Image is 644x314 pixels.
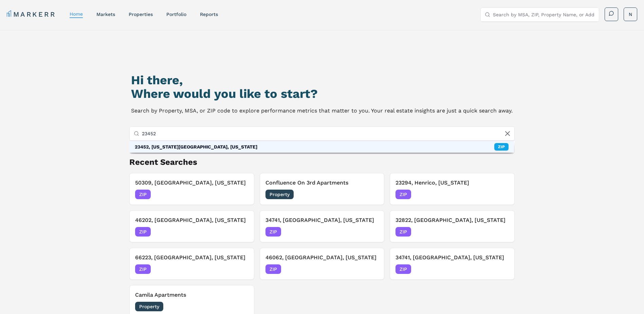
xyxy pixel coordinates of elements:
h3: Confluence On 3rd Apartments [265,179,379,187]
div: ZIP [494,143,509,151]
a: home [70,11,83,17]
h1: Hi there, [131,73,513,87]
button: N [624,7,637,21]
button: 46062, [GEOGRAPHIC_DATA], [US_STATE]ZIP[DATE] [260,248,385,280]
a: Portfolio [166,12,186,17]
span: ZIP [135,190,151,199]
h2: Where would you like to start? [131,87,513,101]
a: markets [96,12,115,17]
input: Search by MSA, ZIP, Property Name, or Address [493,8,595,21]
span: ZIP [135,264,151,274]
span: [DATE] [363,191,379,198]
h3: 23294, Henrico, [US_STATE] [395,179,509,187]
span: ZIP [395,264,411,274]
button: 34741, [GEOGRAPHIC_DATA], [US_STATE]ZIP[DATE] [260,210,385,242]
button: 32822, [GEOGRAPHIC_DATA], [US_STATE]ZIP[DATE] [390,210,515,242]
span: N [629,11,632,18]
button: 23294, Henrico, [US_STATE]ZIP[DATE] [390,173,515,205]
span: [DATE] [494,228,509,235]
h3: 50309, [GEOGRAPHIC_DATA], [US_STATE] [135,179,249,187]
span: [DATE] [494,266,509,273]
span: [DATE] [494,191,509,198]
span: ZIP [135,227,151,237]
span: [DATE] [233,228,249,235]
a: reports [200,12,218,17]
span: ZIP [265,264,281,274]
span: [DATE] [233,303,249,310]
p: Search by Property, MSA, or ZIP code to explore performance metrics that matter to you. Your real... [131,106,513,116]
h3: 46062, [GEOGRAPHIC_DATA], [US_STATE] [265,254,379,262]
button: Confluence On 3rd ApartmentsProperty[DATE] [260,173,385,205]
span: ZIP [265,227,281,237]
div: ZIP: 23452, Virginia Beach, Virginia [129,141,514,153]
h3: 34741, [GEOGRAPHIC_DATA], [US_STATE] [265,216,379,224]
span: Property [265,190,294,199]
button: 46202, [GEOGRAPHIC_DATA], [US_STATE]ZIP[DATE] [129,210,254,242]
a: MARKERR [7,10,56,19]
div: Suggestions [129,141,514,153]
div: 23452, [US_STATE][GEOGRAPHIC_DATA], [US_STATE] [135,143,257,150]
span: [DATE] [233,191,249,198]
h3: 46202, [GEOGRAPHIC_DATA], [US_STATE] [135,216,249,224]
span: [DATE] [363,266,379,273]
h2: Recent Searches [129,157,515,168]
h3: Camila Apartments [135,291,249,299]
button: 66223, [GEOGRAPHIC_DATA], [US_STATE]ZIP[DATE] [129,248,254,280]
span: ZIP [395,190,411,199]
span: ZIP [395,227,411,237]
button: 34741, [GEOGRAPHIC_DATA], [US_STATE]ZIP[DATE] [390,248,515,280]
span: Property [135,302,163,311]
h3: 34741, [GEOGRAPHIC_DATA], [US_STATE] [395,254,509,262]
span: [DATE] [363,228,379,235]
input: Search by MSA, ZIP, Property Name, or Address [142,127,511,140]
h3: 66223, [GEOGRAPHIC_DATA], [US_STATE] [135,254,249,262]
a: properties [129,12,153,17]
span: [DATE] [233,266,249,273]
h3: 32822, [GEOGRAPHIC_DATA], [US_STATE] [395,216,509,224]
button: 50309, [GEOGRAPHIC_DATA], [US_STATE]ZIP[DATE] [129,173,254,205]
